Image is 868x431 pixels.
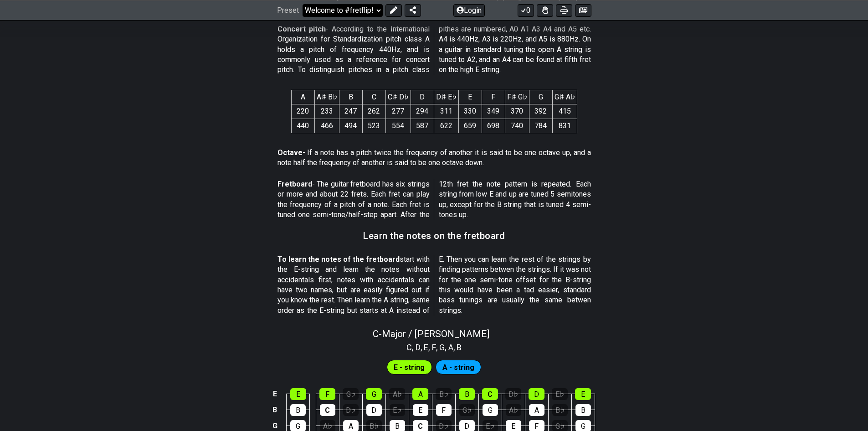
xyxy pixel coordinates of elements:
[552,104,577,119] td: 415
[436,404,452,416] div: F
[459,388,475,400] div: B
[458,104,482,119] td: 330
[482,104,505,119] td: 349
[277,254,591,316] p: start with the E-string and learn the notes without accidentals first, notes with accidentals can...
[319,388,335,400] div: F
[552,90,577,104] th: G♯ A♭
[421,341,424,353] span: ,
[343,388,359,400] div: G♭
[269,402,280,418] td: B
[434,90,458,104] th: D♯ E♭
[505,388,521,400] div: D♭
[575,404,591,416] div: B
[269,386,280,402] td: E
[277,25,326,33] strong: Concert pitch
[277,179,591,220] p: - The guitar fretboard has six strings or more and about 22 frets. Each fret can play the frequen...
[385,90,411,104] th: C♯ D♭
[362,90,385,104] th: C
[432,341,436,353] span: F
[424,341,428,353] span: E
[453,341,457,353] span: ,
[320,404,335,416] div: C
[483,404,498,416] div: G
[290,404,306,416] div: B
[458,119,482,133] td: 659
[505,119,529,133] td: 740
[434,104,458,119] td: 311
[314,119,339,133] td: 466
[412,341,416,353] span: ,
[506,404,521,416] div: A♭
[314,90,339,104] th: A♯ B♭
[529,119,552,133] td: 784
[277,24,591,75] p: - According to the International Organization for Standardization pitch class A holds a pitch of ...
[402,339,466,354] section: Scale pitch classes
[314,104,339,119] td: 233
[505,104,529,119] td: 370
[277,6,299,15] span: Preset
[277,148,303,157] strong: Octave
[416,341,421,353] span: D
[459,404,475,416] div: G♭
[448,341,453,353] span: A
[343,404,359,416] div: D♭
[339,104,362,119] td: 247
[394,361,425,374] span: First enable full edit mode to edit
[442,361,474,374] span: First enable full edit mode to edit
[556,4,572,16] button: Print
[505,90,529,104] th: F♯ G♭
[385,104,411,119] td: 277
[529,404,544,416] div: A
[277,180,312,188] strong: Fretboard
[390,404,405,416] div: E♭
[362,104,385,119] td: 262
[411,119,434,133] td: 587
[277,255,400,264] strong: To learn the notes of the fretboard
[277,148,591,168] p: - If a note has a pitch twice the frequency of another it is said to be one octave up, and a note...
[575,4,591,16] button: Create image
[366,388,382,400] div: G
[575,388,591,400] div: E
[363,231,505,241] h3: Learn the notes on the fretboard
[529,388,544,400] div: D
[389,388,405,400] div: A♭
[303,4,383,16] select: Preset
[291,119,314,133] td: 440
[339,119,362,133] td: 494
[445,341,448,353] span: ,
[291,90,314,104] th: A
[434,119,458,133] td: 622
[339,90,362,104] th: B
[458,90,482,104] th: E
[413,404,428,416] div: E
[406,341,412,353] span: C
[385,4,402,16] button: Edit Preset
[411,104,434,119] td: 294
[552,388,568,400] div: E♭
[385,119,411,133] td: 554
[436,341,440,353] span: ,
[290,388,306,400] div: E
[537,4,553,16] button: Toggle Dexterity for all fretkits
[366,404,382,416] div: D
[518,4,534,16] button: 0
[552,404,568,416] div: B♭
[405,4,421,16] button: Share Preset
[291,104,314,119] td: 220
[482,90,505,104] th: F
[439,341,445,353] span: G
[453,4,485,16] button: Login
[373,328,489,339] span: C - Major / [PERSON_NAME]
[457,341,462,353] span: B
[411,90,434,104] th: D
[552,119,577,133] td: 831
[412,388,428,400] div: A
[482,388,498,400] div: C
[529,90,552,104] th: G
[529,104,552,119] td: 392
[362,119,385,133] td: 523
[482,119,505,133] td: 698
[428,341,432,353] span: ,
[436,388,452,400] div: B♭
